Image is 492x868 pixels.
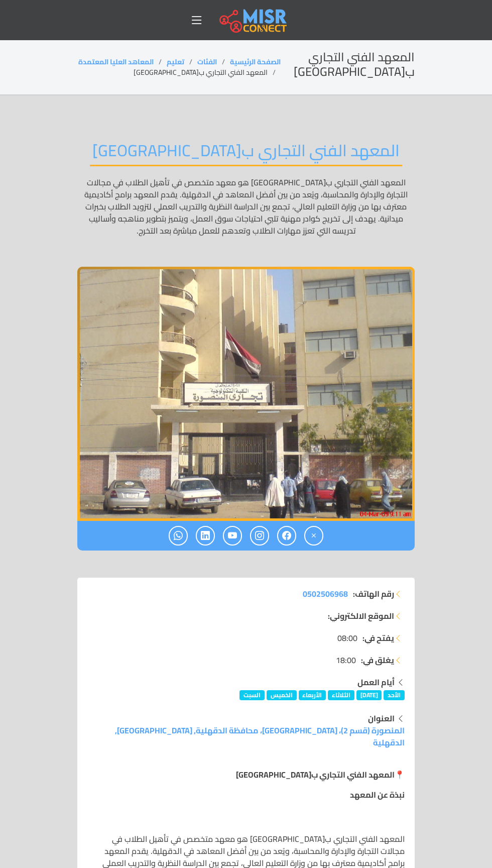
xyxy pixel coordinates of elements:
[361,654,394,666] strong: يغلق في:
[362,632,394,644] strong: يفتح في:
[303,586,348,601] span: 0502506968
[77,267,415,521] img: المعهد الفني التجاري بالمنصورة
[115,723,405,750] a: المنصورة (قسم 2)، [GEOGRAPHIC_DATA]، محافظة الدقهلية, [GEOGRAPHIC_DATA], الدقهلية
[219,8,287,33] img: main.misr_connect
[197,55,217,68] a: الفئات
[90,141,402,166] h2: المعهد الفني التجاري ب[GEOGRAPHIC_DATA]
[357,675,395,690] strong: أيام العمل
[337,632,357,644] span: 08:00
[267,690,297,700] span: الخميس
[336,654,356,666] span: 18:00
[134,67,281,78] li: المعهد الفني التجاري ب[GEOGRAPHIC_DATA]
[353,588,394,600] strong: رقم الهاتف:
[384,690,405,700] span: الأحد
[368,711,395,726] strong: العنوان
[303,588,348,600] a: 0502506968
[281,50,415,79] h2: المعهد الفني التجاري ب[GEOGRAPHIC_DATA]
[167,55,184,68] a: تعليم
[356,690,382,700] span: [DATE]
[239,690,265,700] span: السبت
[328,690,354,700] span: الثلاثاء
[78,55,154,68] a: المعاهد العليا المعتمدة
[299,690,326,700] span: الأربعاء
[77,176,415,237] p: المعهد الفني التجاري ب[GEOGRAPHIC_DATA] هو معهد متخصص في تأهيل الطلاب في مجالات التجارة والإدارة ...
[350,787,405,802] strong: نبذة عن المعهد
[328,610,394,622] strong: الموقع الالكتروني:
[230,55,281,68] a: الصفحة الرئيسية
[236,767,395,782] strong: المعهد الفني التجاري ب[GEOGRAPHIC_DATA]
[77,267,415,521] div: 1 / 1
[87,769,405,781] p: 📍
